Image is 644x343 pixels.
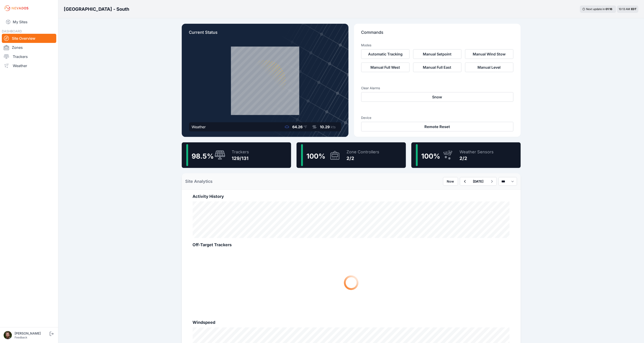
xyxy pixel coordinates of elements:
img: Sam Prest [4,331,12,339]
span: 100 % [421,152,440,160]
span: DASHBOARD [2,29,22,33]
img: Nevados [4,5,29,12]
a: Zones [2,43,56,52]
div: 129/131 [232,155,249,162]
a: 100%Weather Sensors2/2 [411,142,521,168]
button: Now [443,177,458,186]
span: 10.29 [320,125,330,129]
a: 98.5%Trackers129/131 [182,142,291,168]
h2: Activity History [193,193,510,200]
a: 100%Zone Controllers2/2 [297,142,406,168]
button: Manual Wind Stow [465,49,513,59]
span: kts [331,125,336,129]
p: Commands [361,29,513,39]
button: Automatic Tracking [361,49,410,59]
div: Zone Controllers [347,149,380,155]
button: [DATE] [470,177,487,186]
h2: Site Analytics [185,178,213,185]
a: Feedback [15,336,27,339]
button: Manual Full West [361,63,410,72]
button: Snow [361,92,513,102]
button: Remote Reset [361,122,513,131]
span: 100 % [307,152,326,160]
a: Weather [2,61,56,70]
span: EDT [631,7,637,11]
div: Weather [192,124,206,130]
h3: Device [361,115,513,120]
div: [PERSON_NAME] [15,331,49,336]
p: Current Status [189,29,341,39]
a: My Sites [2,16,56,27]
h3: [GEOGRAPHIC_DATA] - South [64,6,129,12]
button: Manual Level [465,63,513,72]
button: Manual Setpoint [413,49,462,59]
span: °F [304,125,307,129]
h3: Modes [361,43,372,47]
div: Trackers [232,149,249,155]
div: 2/2 [460,155,494,162]
a: Trackers [2,52,56,61]
span: 98.5 % [192,152,214,160]
h2: Windspeed [193,319,510,326]
span: 10:13 AM [619,7,630,11]
div: 01 : 16 [606,7,614,11]
span: Next update in [586,7,605,11]
div: 2/2 [347,155,380,162]
h3: Clear Alarms [361,86,513,90]
span: 64.26 [292,125,303,129]
nav: Breadcrumb [64,3,129,15]
div: Weather Sensors [460,149,494,155]
h2: Off-Target Trackers [193,242,510,248]
button: Manual Full East [413,63,462,72]
a: Site Overview [2,34,56,43]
